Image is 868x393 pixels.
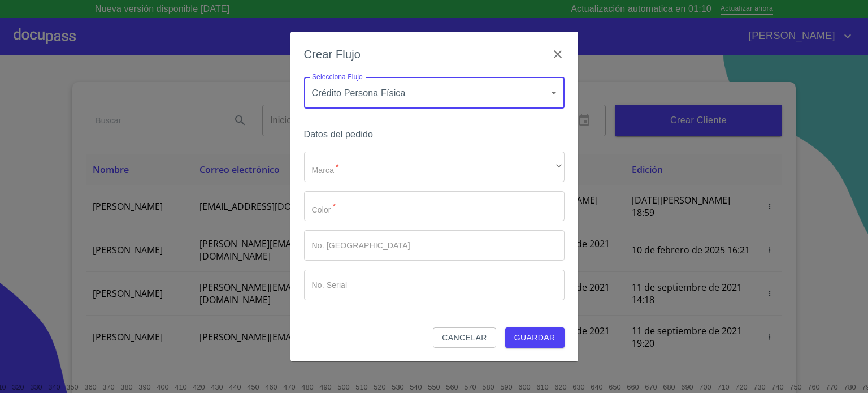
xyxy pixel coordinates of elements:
[304,77,565,109] div: Crédito Persona Física
[505,327,565,348] button: Guardar
[304,45,361,63] h6: Crear Flujo
[304,152,565,182] div: ​
[433,327,496,348] button: Cancelar
[514,331,555,345] span: Guardar
[304,127,565,142] h6: Datos del pedido
[442,331,487,345] span: Cancelar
